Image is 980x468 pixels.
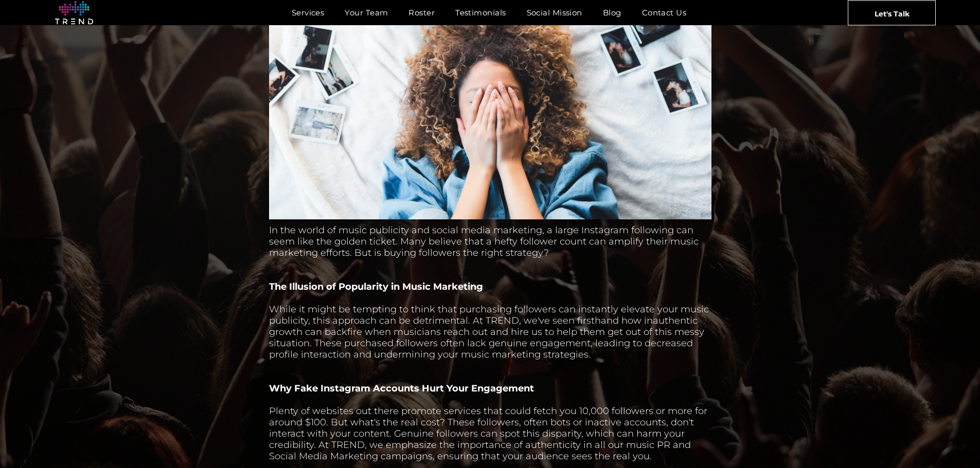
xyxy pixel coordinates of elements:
img: logo [55,1,93,25]
a: Blog [593,5,632,20]
div: Plenty of websites out there promote services that could fetch you 10,000 followers or more for a... [269,405,711,462]
iframe: Chat Widget [795,349,980,468]
a: Contact Us [632,5,697,20]
a: Services [281,5,335,20]
b: Why Fake Instagram Accounts Hurt Your Engagement [269,383,534,394]
b: The Illusion of Popularity in Music Marketing [269,281,483,292]
a: Testimonials [445,5,516,20]
span: Let's Talk [875,1,910,26]
a: Roster [398,5,445,20]
a: Your Team [334,5,398,20]
div: In the world of music publicity and social media marketing, a large Instagram following can seem ... [269,224,711,258]
a: Social Mission [516,5,593,20]
div: While it might be tempting to think that purchasing followers can instantly elevate your music pu... [269,304,711,360]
